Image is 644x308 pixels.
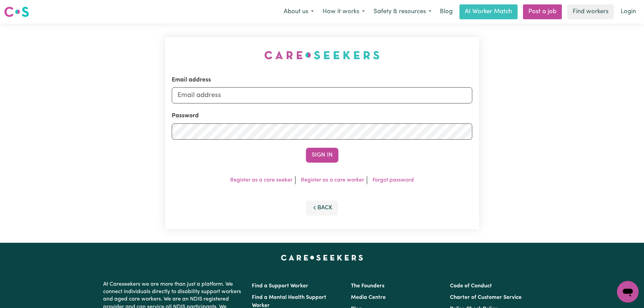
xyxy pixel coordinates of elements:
input: Email address [172,87,472,103]
a: Login [617,4,640,19]
label: Password [172,112,199,120]
a: Media Centre [351,295,386,300]
a: The Founders [351,283,384,289]
a: Blog [436,4,457,19]
a: Find workers [567,4,614,19]
button: Sign In [306,148,338,163]
button: Safety & resources [369,5,436,19]
a: Careseekers logo [4,4,29,20]
a: Post a job [523,4,562,19]
img: Careseekers logo [4,6,29,18]
button: Back [306,200,338,215]
a: Register as a care seeker [230,177,292,183]
a: AI Worker Match [459,4,518,19]
a: Register as a care worker [301,177,364,183]
iframe: Button to launch messaging window [617,281,639,303]
a: Code of Conduct [450,283,492,289]
a: Forgot password [373,177,414,183]
button: How it works [318,5,369,19]
a: Find a Support Worker [252,283,308,289]
label: Email address [172,76,211,85]
button: About us [279,5,318,19]
a: Careseekers home page [281,255,363,260]
a: Charter of Customer Service [450,295,522,300]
